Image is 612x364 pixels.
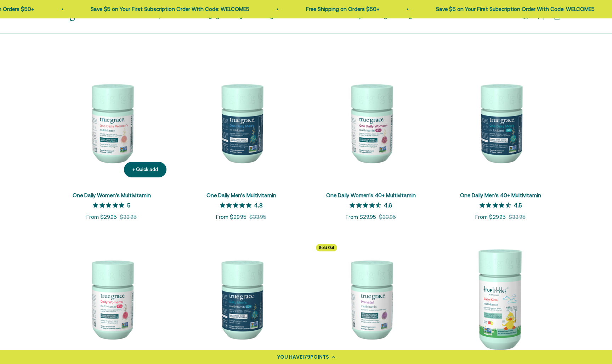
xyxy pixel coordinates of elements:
[73,192,151,198] a: One Daily Women's Multivitamin
[127,201,130,209] p: 5
[216,213,246,221] sale-price: From $29.95
[514,201,522,209] p: 4.5
[150,6,223,12] a: Free Shipping on Orders $50+
[249,213,266,221] compare-at-price: $33.95
[206,192,276,198] a: One Daily Men's Multivitamin
[310,238,431,359] img: Daily Multivitamin to Support a Healthy Mom & Baby* For women during pre-conception, pregnancy, a...
[93,200,127,210] span: 5 out 5 stars rating in total 11 reviews
[124,162,166,178] button: + Quick add
[181,62,302,183] img: One Daily Men's Multivitamin
[509,213,526,221] compare-at-price: $33.95
[181,238,302,359] img: Daily Men's 50+ Multivitamin
[302,353,310,360] span: 179
[350,200,384,210] span: 4.6 out 5 stars rating in total 25 reviews
[480,200,514,210] span: 4.5 out 5 stars rating in total 4 reviews
[220,200,254,210] span: 4.8 out 5 stars rating in total 6 reviews
[120,213,137,221] compare-at-price: $33.95
[132,166,158,174] div: + Quick add
[310,62,431,183] img: Daily Multivitamin for Immune Support, Energy, Daily Balance, and Healthy Bone Support* Vitamin A...
[277,353,302,360] span: YOU HAVE
[384,201,392,209] p: 4.6
[346,213,376,221] sale-price: From $29.95
[495,6,568,12] a: Free Shipping on Orders $50+
[310,353,329,360] span: POINTS
[254,201,263,209] p: 4.8
[440,238,561,359] img: True Littles® Daily Kids Multivitamin
[379,213,396,221] compare-at-price: $33.95
[460,192,541,198] a: One Daily Men's 40+ Multivitamin
[440,62,561,183] img: One Daily Men's 40+ Multivitamin
[280,5,438,13] p: Save $5 on Your First Subscription Order With Code: WELCOME5
[51,238,172,359] img: Daily Multivitamin for Energy, Longevity, Heart Health, & Memory Support* L-ergothioneine to supp...
[326,192,416,198] a: One Daily Women's 40+ Multivitamin
[86,213,117,221] sale-price: From $29.95
[475,213,506,221] sale-price: From $29.95
[51,62,172,183] img: We select ingredients that play a concrete role in true health, and we include them at effective ...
